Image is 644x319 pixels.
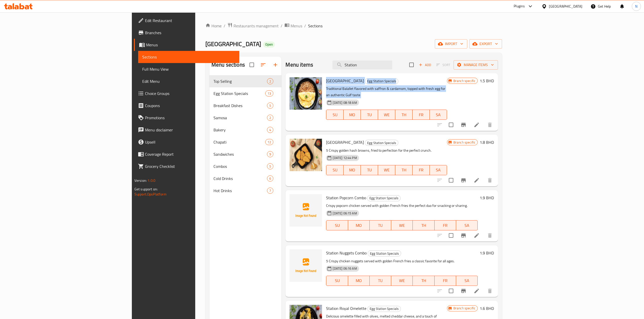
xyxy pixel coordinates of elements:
a: Coverage Report [134,148,239,160]
span: 5 [267,103,273,108]
span: Edit Menu [142,78,235,84]
button: WE [378,110,395,120]
a: Sections [138,51,239,63]
div: Egg Station Specials [367,195,401,201]
button: Branch-specific-item [457,174,470,186]
p: 5 Crispy chicken nuggets served with golden French fries a classic favorite for all ages. [326,258,478,264]
button: TH [395,110,413,120]
div: items [267,188,273,194]
span: Top Selling [213,78,267,84]
div: Sandwiches9 [209,148,282,160]
nav: breadcrumb [205,23,502,29]
div: Hot Drinks7 [209,185,282,197]
button: TH [413,220,434,230]
a: Menus [134,39,239,51]
div: Cold Drinks6 [209,172,282,185]
span: SU [328,222,346,229]
span: Egg Station Specials [368,251,401,256]
span: Add item [417,61,433,69]
span: 13 [265,91,273,96]
span: Promotions [145,115,235,121]
span: SA [432,166,445,174]
span: Branch specific [451,306,477,311]
button: MO [348,276,370,286]
span: WE [380,111,393,118]
button: SA [456,220,478,230]
input: search [332,61,392,69]
span: TH [415,222,432,229]
button: Add section [269,59,281,71]
button: SU [326,220,348,230]
span: Select all sections [246,59,257,70]
button: MO [348,220,370,230]
span: MO [346,166,359,174]
button: TH [395,165,413,175]
a: Branches [134,27,239,39]
span: Select to update [446,286,456,296]
button: delete [484,285,496,297]
span: Samosa [213,115,267,121]
span: FR [415,166,428,174]
button: delete [484,229,496,242]
div: Egg Station Specials13 [209,87,282,99]
a: Edit menu item [474,122,480,128]
div: Combos5 [209,160,282,172]
div: items [265,90,273,96]
button: Branch-specific-item [457,119,470,131]
button: FR [413,110,430,120]
button: WE [391,220,413,230]
button: TU [361,165,378,175]
span: Select to update [446,119,456,130]
a: Edit menu item [474,177,480,183]
a: Support.OpsPlatform [134,191,167,197]
a: Edit menu item [474,288,480,294]
span: Egg Station Specials [213,90,265,96]
button: WE [391,276,413,286]
button: SU [326,110,344,120]
span: Station Royal Omelette [326,305,366,312]
img: Balaleet Station [290,77,322,110]
a: Coupons [134,99,239,112]
span: TU [372,222,389,229]
button: Branch-specific-item [457,285,470,297]
span: Full Menu View [142,66,235,72]
span: [GEOGRAPHIC_DATA] [326,77,364,85]
span: Sandwiches [213,151,267,157]
span: Select to update [446,175,456,186]
span: Version: [134,177,147,184]
span: Station Popcorn Combo [326,194,366,202]
div: items [267,163,273,169]
img: Hash Browns Station [290,139,322,171]
button: delete [484,119,496,131]
span: Egg Station Specials [365,140,398,146]
button: MO [344,165,361,175]
span: [GEOGRAPHIC_DATA] [205,38,261,50]
div: Chapati [213,139,265,145]
button: TH [413,276,434,286]
span: Select section [406,59,417,70]
img: Station Popcorn Combo [290,194,322,227]
span: FR [437,222,454,229]
div: items [267,175,273,182]
li: / [304,23,306,29]
span: [DATE] 06:16 AM [331,266,359,271]
span: SA [458,277,476,284]
button: SU [326,276,348,286]
span: TU [372,277,389,284]
span: SU [328,166,342,174]
span: TU [363,166,376,174]
button: Manage items [454,60,498,70]
a: Restaurants management [227,23,279,29]
a: Edit Restaurant [134,14,239,27]
span: 12 [265,140,273,145]
div: Plugins [514,3,525,9]
span: N [635,4,637,9]
button: MO [344,110,361,120]
span: TH [397,111,410,118]
span: FR [437,277,454,284]
span: 5 [267,164,273,169]
span: Cold Drinks [213,175,267,182]
div: Open [263,42,275,48]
